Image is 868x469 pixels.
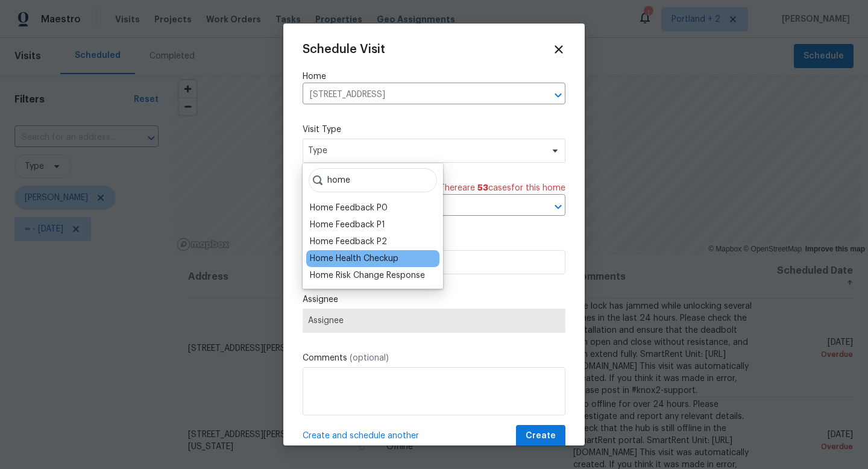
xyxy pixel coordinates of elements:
div: Home Feedback P2 [310,236,387,248]
label: Assignee [303,294,565,306]
button: Create [516,425,565,447]
div: Home Risk Change Response [310,269,425,282]
span: Schedule Visit [303,43,385,55]
button: Open [550,87,567,104]
label: Comments [303,352,565,364]
span: Create and schedule another [303,430,419,442]
span: Type [308,145,542,157]
input: Enter in an address [303,86,532,104]
button: Open [550,198,567,215]
div: Home Feedback P1 [310,219,385,231]
span: (optional) [350,354,389,362]
div: Home Feedback P0 [310,202,388,214]
span: There are case s for this home [439,182,565,194]
span: Assignee [308,316,560,326]
label: Visit Type [303,124,565,136]
span: 53 [477,184,488,192]
span: Close [552,43,565,56]
label: Home [303,71,565,83]
div: Home Health Checkup [310,253,398,265]
span: Create [526,429,556,444]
